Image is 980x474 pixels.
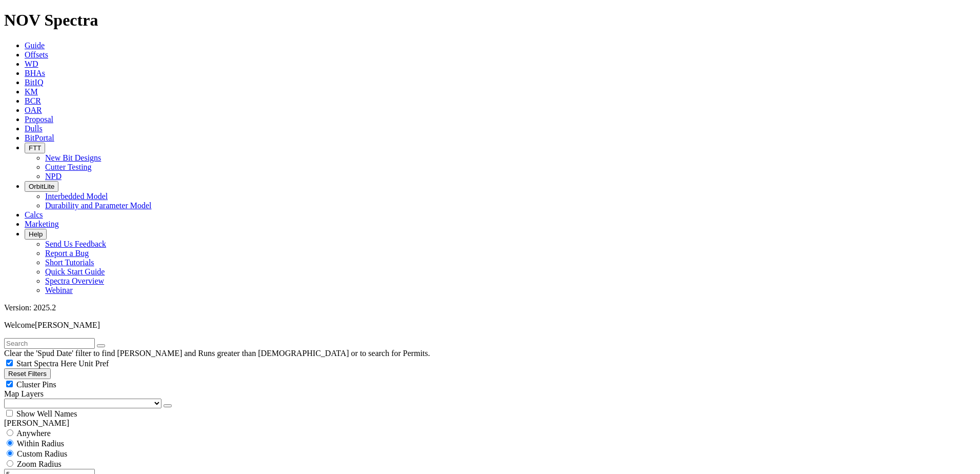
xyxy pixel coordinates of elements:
[45,249,89,258] a: Report a Bug
[4,338,95,349] input: Search
[25,143,45,153] button: FTT
[45,258,94,267] a: Short Tutorials
[25,60,38,68] a: WD
[25,210,43,219] a: Calcs
[25,133,54,142] a: BitPortal
[45,192,108,201] a: Interbedded Model
[16,359,76,368] span: Start Spectra Here
[16,380,56,389] span: Cluster Pins
[35,321,100,329] span: [PERSON_NAME]
[4,368,51,379] button: Reset Filters
[25,78,43,87] a: BitIQ
[45,267,105,276] a: Quick Start Guide
[78,359,109,368] span: Unit Pref
[4,389,44,398] span: Map Layers
[4,419,976,428] div: [PERSON_NAME]
[45,201,152,210] a: Durability and Parameter Model
[25,106,42,114] a: OAR
[45,153,101,162] a: New Bit Designs
[45,163,92,171] a: Cutter Testing
[45,276,104,285] a: Spectra Overview
[4,303,976,312] div: Version: 2025.2
[25,220,59,228] a: Marketing
[25,181,58,192] button: OrbitLite
[25,115,53,124] a: Proposal
[29,183,54,190] span: OrbitLite
[16,409,77,418] span: Show Well Names
[4,349,430,358] span: Clear the 'Spud Date' filter to find [PERSON_NAME] and Runs greater than [DEMOGRAPHIC_DATA] or to...
[45,240,106,248] a: Send Us Feedback
[25,229,47,240] button: Help
[25,50,48,59] a: Offsets
[25,69,45,77] a: BHAs
[25,124,43,133] a: Dulls
[45,286,73,294] a: Webinar
[25,87,38,96] a: KM
[45,172,62,181] a: NPD
[17,460,62,468] span: Zoom Radius
[16,429,51,438] span: Anywhere
[17,449,67,458] span: Custom Radius
[29,144,41,152] span: FTT
[4,11,976,30] h1: NOV Spectra
[17,439,64,448] span: Within Radius
[25,41,45,50] a: Guide
[25,96,41,105] a: BCR
[6,360,13,366] input: Start Spectra Here
[4,321,976,330] p: Welcome
[29,230,43,238] span: Help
